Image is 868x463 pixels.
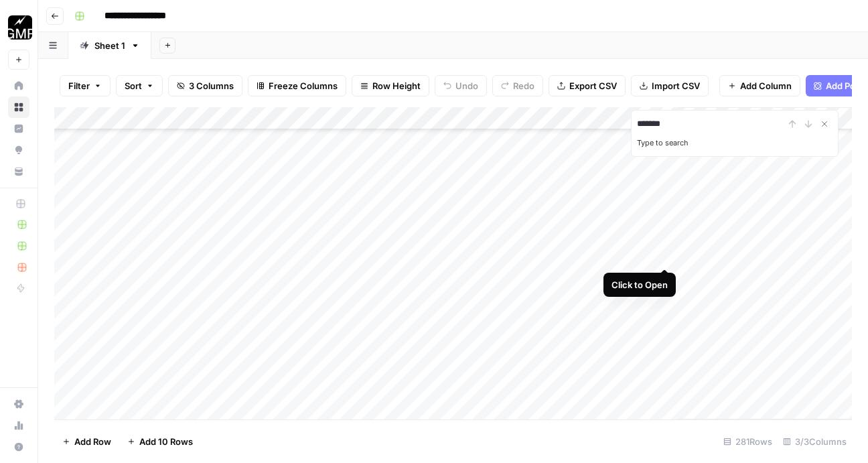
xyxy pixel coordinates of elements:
span: Add Row [74,435,111,448]
span: Add Column [740,79,792,92]
span: Row Height [372,79,421,92]
div: 3/3 Columns [778,431,852,452]
a: Usage [8,415,29,436]
button: Add Row [54,431,119,452]
button: Redo [492,75,543,96]
button: Undo [435,75,487,96]
button: Help + Support [8,436,29,458]
span: Freeze Columns [269,79,338,92]
a: Opportunities [8,139,29,161]
div: 281 Rows [718,431,778,452]
a: Home [8,75,29,96]
a: Your Data [8,161,29,182]
span: Add 10 Rows [139,435,193,448]
button: 3 Columns [168,75,242,96]
span: Filter [68,79,90,92]
button: Add Column [719,75,800,96]
button: Sort [116,75,163,96]
label: Type to search [637,138,689,147]
div: Click to Open [611,278,668,291]
span: Undo [455,79,478,92]
span: Sort [125,79,142,92]
span: Redo [513,79,534,92]
a: Settings [8,393,29,415]
a: Sheet 1 [68,32,151,59]
button: Row Height [352,75,429,96]
button: Export CSV [549,75,626,96]
span: 3 Columns [189,79,234,92]
button: Close Search [816,116,833,132]
img: Growth Marketing Pro Logo [8,15,32,40]
div: Sheet 1 [94,39,125,52]
button: Import CSV [631,75,709,96]
button: Add 10 Rows [119,431,201,452]
span: Export CSV [569,79,617,92]
button: Workspace: Growth Marketing Pro [8,11,29,44]
a: Insights [8,118,29,139]
button: Filter [60,75,111,96]
span: Import CSV [652,79,700,92]
button: Freeze Columns [248,75,346,96]
a: Browse [8,96,29,118]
